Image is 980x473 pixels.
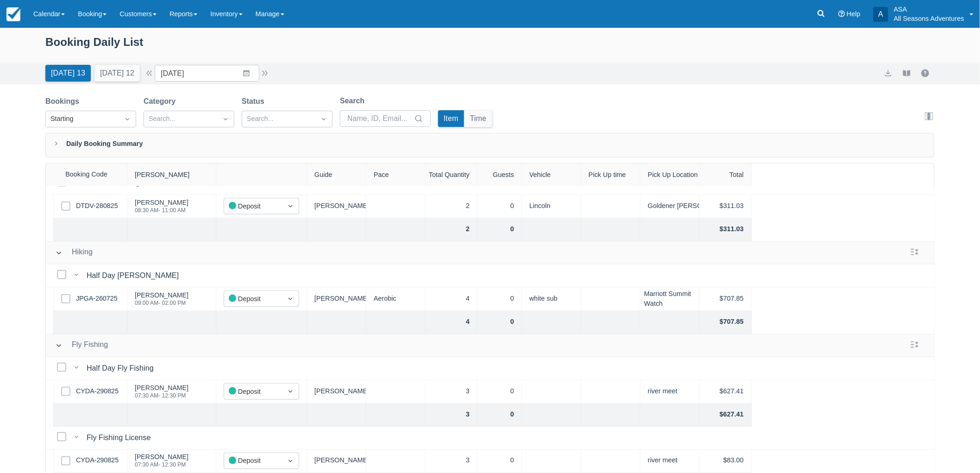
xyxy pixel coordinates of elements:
[426,218,477,241] div: 2
[700,288,752,311] div: $707.85
[45,65,91,82] button: [DATE] 13
[135,199,188,206] div: [PERSON_NAME]
[477,288,522,311] div: 0
[307,195,366,218] div: [PERSON_NAME]
[641,164,700,187] div: Pick Up Location
[135,454,188,460] div: [PERSON_NAME]
[319,114,328,124] span: Dropdown icon
[286,202,295,211] span: Dropdown icon
[307,164,366,187] div: Guide
[144,96,179,107] label: Category
[229,294,277,304] div: Deposit
[229,201,277,212] div: Deposit
[286,456,295,466] span: Dropdown icon
[366,164,426,187] div: Pace
[87,432,154,443] div: Fly Fishing License
[307,288,366,311] div: [PERSON_NAME]
[46,164,127,186] div: Booking Code
[340,95,368,107] label: Search
[894,14,964,23] p: All Seasons Adventures
[581,164,641,187] div: Pick Up time
[123,114,132,124] span: Dropdown icon
[229,386,277,397] div: Deposit
[477,450,522,473] div: 0
[700,218,752,241] div: $311.03
[477,311,522,334] div: 0
[700,311,752,334] div: $707.85
[45,33,935,60] div: Booking Daily List
[700,195,752,218] div: $311.03
[477,195,522,218] div: 0
[76,201,118,211] a: DTDV-280825
[45,133,935,158] div: Daily Booking Summary
[700,380,752,404] div: $627.41
[894,5,964,14] p: ASA
[135,385,188,391] div: [PERSON_NAME]
[522,164,581,187] div: Vehicle
[76,456,119,466] a: CYDA-290825
[6,7,20,21] img: checkfront-main-nav-mini-logo.png
[286,294,295,303] span: Dropdown icon
[286,387,295,396] span: Dropdown icon
[641,195,700,218] div: Goldener [PERSON_NAME]
[477,380,522,404] div: 0
[700,164,752,187] div: Total
[426,450,477,473] div: 3
[641,450,700,473] div: river meet
[426,380,477,404] div: 3
[641,380,700,404] div: river meet
[76,294,118,304] a: JPGA-260725
[135,393,188,398] div: 07:30 AM - 12:30 PM
[426,404,477,427] div: 3
[135,208,188,213] div: 08:30 AM - 11:00 AM
[51,337,112,354] button: Fly Fishing
[87,270,182,281] div: Half Day [PERSON_NAME]
[438,110,464,127] button: Item
[847,10,861,18] span: Help
[51,245,96,261] button: Hiking
[135,292,188,298] div: [PERSON_NAME]
[465,110,492,127] button: Time
[76,386,119,397] a: CYDA-290825
[94,65,140,82] button: [DATE] 12
[700,450,752,473] div: $83.00
[366,288,426,311] div: Aerobic
[426,288,477,311] div: 4
[307,450,366,473] div: [PERSON_NAME]
[477,218,522,241] div: 0
[135,300,188,306] div: 09:00 AM - 02:00 PM
[155,65,259,82] input: Date
[307,380,366,404] div: [PERSON_NAME]
[700,404,752,427] div: $627.41
[477,164,522,187] div: Guests
[838,11,845,17] i: Help
[873,7,888,22] div: A
[45,96,83,107] label: Bookings
[87,363,157,374] div: Half Day Fly Fishing
[522,288,581,311] div: white sub
[127,164,216,187] div: [PERSON_NAME]
[426,195,477,218] div: 2
[221,114,230,124] span: Dropdown icon
[135,462,188,468] div: 07:30 AM - 12:30 PM
[641,288,700,311] div: Marriott Summit Watch
[229,456,277,467] div: Deposit
[477,404,522,427] div: 0
[347,110,412,127] input: Name, ID, Email...
[242,96,268,107] label: Status
[50,114,114,124] div: Starting
[426,164,477,187] div: Total Quantity
[522,195,581,218] div: Lincoln
[883,68,894,79] button: export
[426,311,477,334] div: 4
